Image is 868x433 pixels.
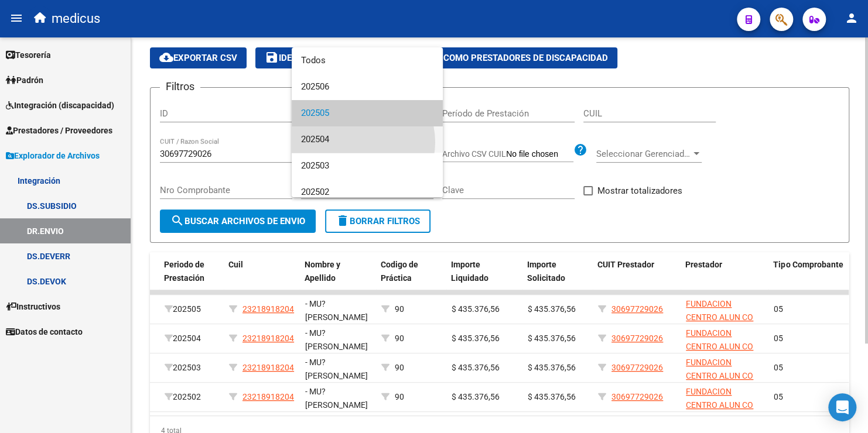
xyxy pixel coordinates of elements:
span: 202506 [301,74,433,100]
span: 202505 [301,100,433,126]
div: Open Intercom Messenger [828,393,856,421]
span: 202504 [301,126,433,153]
span: 202502 [301,179,433,205]
span: 202503 [301,153,433,179]
span: Todos [301,47,433,74]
